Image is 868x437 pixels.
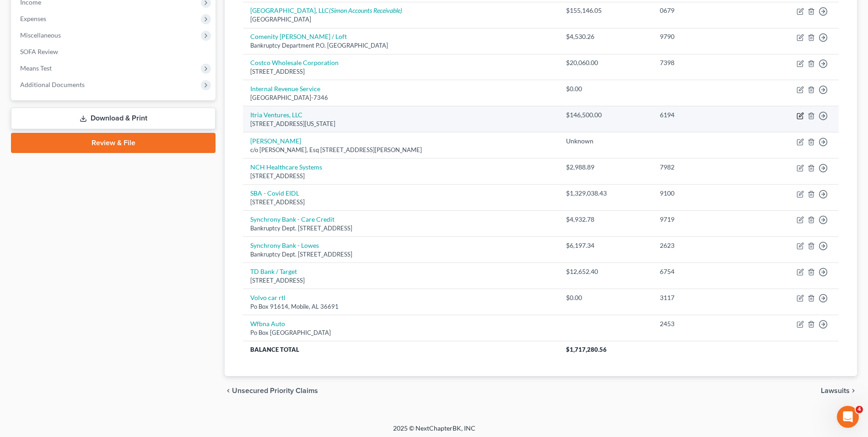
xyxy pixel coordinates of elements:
[660,215,748,224] div: 9719
[250,328,551,337] div: Po Box [GEOGRAPHIC_DATA]
[660,110,748,120] div: 6194
[250,59,339,66] a: Costco Wholesale Corporation
[243,341,559,358] th: Balance Total
[250,320,285,328] a: Wfbna Auto
[660,58,748,67] div: 7398
[250,241,319,249] a: Synchrony Bank - Lowes
[856,406,863,413] span: 4
[566,267,645,276] div: $12,652.40
[250,276,551,285] div: [STREET_ADDRESS]
[250,294,286,301] a: Volvo car rtl
[250,250,551,259] div: Bankruptcy Dept. [STREET_ADDRESS]
[660,319,748,328] div: 2453
[250,172,551,180] div: [STREET_ADDRESS]
[566,110,645,120] div: $146,500.00
[13,44,216,60] a: SOFA Review
[566,346,607,353] span: $1,717,280.56
[250,146,551,154] div: c/o [PERSON_NAME], Esq [STREET_ADDRESS][PERSON_NAME]
[329,6,402,14] i: (Simon Accounts Receivable)
[660,267,748,276] div: 6754
[566,189,645,198] div: $1,329,038.43
[11,108,216,129] a: Download & Print
[250,93,551,102] div: [GEOGRAPHIC_DATA]-7346
[250,163,322,171] a: NCH Healthcare Systems
[566,241,645,250] div: $6,197.34
[250,41,551,50] div: Bankruptcy Department P.O. [GEOGRAPHIC_DATA]
[250,198,551,207] div: [STREET_ADDRESS]
[566,215,645,224] div: $4,932.78
[250,85,320,93] a: Internal Revenue Service
[660,163,748,172] div: 7982
[660,6,748,15] div: 0679
[660,241,748,250] div: 2623
[250,189,299,197] a: SBA - Covid EIDL
[232,387,318,394] span: Unsecured Priority Claims
[821,387,857,394] button: Lawsuits chevron_right
[250,111,302,119] a: Itria Ventures, LLC
[225,387,232,394] i: chevron_left
[20,64,52,72] span: Means Test
[566,84,645,93] div: $0.00
[566,163,645,172] div: $2,988.89
[660,189,748,198] div: 9100
[566,58,645,67] div: $20,060.00
[566,6,645,15] div: $155,146.05
[20,81,85,88] span: Additional Documents
[660,32,748,41] div: 9790
[837,406,859,428] iframe: Intercom live chat
[250,137,301,145] a: [PERSON_NAME]
[20,48,58,55] span: SOFA Review
[11,133,216,153] a: Review & File
[566,137,645,146] div: Unknown
[250,67,551,76] div: [STREET_ADDRESS]
[566,32,645,41] div: $4,530.26
[250,224,551,233] div: Bankruptcy Dept. [STREET_ADDRESS]
[250,215,334,223] a: Synchrony Bank - Care Credit
[20,15,46,22] span: Expenses
[225,387,318,394] button: chevron_left Unsecured Priority Claims
[660,293,748,302] div: 3117
[250,302,551,311] div: Po Box 91614, Mobile, AL 36691
[250,6,402,14] a: [GEOGRAPHIC_DATA], LLC(Simon Accounts Receivable)
[821,387,850,394] span: Lawsuits
[250,15,551,24] div: [GEOGRAPHIC_DATA]
[250,120,551,128] div: [STREET_ADDRESS][US_STATE]
[566,293,645,302] div: $0.00
[250,33,347,40] a: Comenity [PERSON_NAME] / Loft
[20,31,61,39] span: Miscellaneous
[250,268,297,275] a: TD Bank / Target
[850,387,857,394] i: chevron_right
